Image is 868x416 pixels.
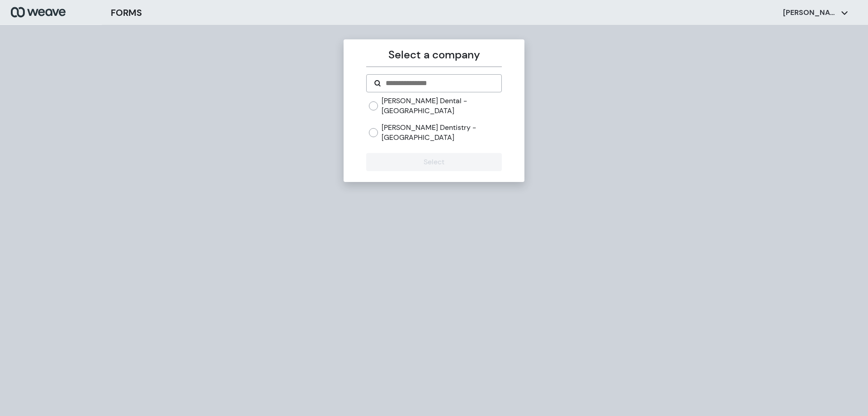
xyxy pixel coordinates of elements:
button: Select [366,153,501,171]
h3: FORMS [111,6,142,19]
label: [PERSON_NAME] Dental - [GEOGRAPHIC_DATA] [382,96,501,115]
input: Search [385,78,494,89]
p: [PERSON_NAME] [783,8,837,18]
p: Select a company [366,47,501,63]
label: [PERSON_NAME] Dentistry - [GEOGRAPHIC_DATA] [382,123,501,142]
